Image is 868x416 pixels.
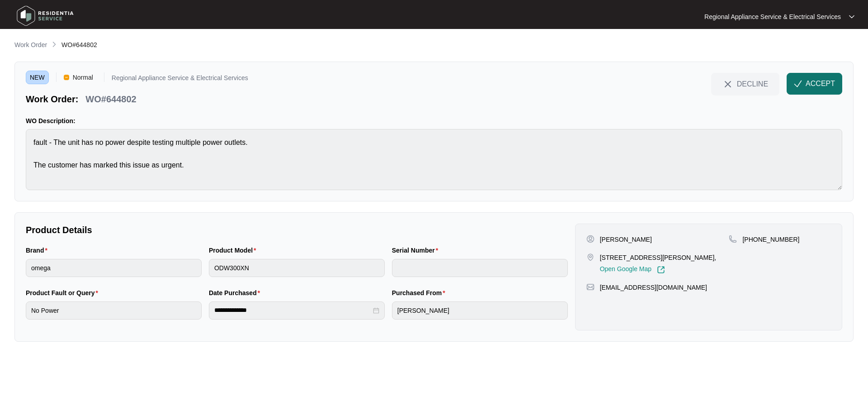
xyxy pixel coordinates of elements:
[392,246,442,255] label: Serial Number
[209,288,264,297] label: Date Purchased
[26,71,49,84] span: NEW
[711,73,779,95] button: close-IconDECLINE
[704,12,841,21] p: Regional Appliance Service & Electrical Services
[586,253,594,261] img: map-pin
[600,253,717,262] p: [STREET_ADDRESS][PERSON_NAME],
[112,75,248,84] p: Regional Appliance Service & Electrical Services
[209,259,385,277] input: Product Model
[600,235,652,244] p: [PERSON_NAME]
[849,14,854,19] img: dropdown arrow
[26,288,102,297] label: Product Fault or Query
[26,259,202,277] input: Brand
[209,246,260,255] label: Product Model
[600,283,707,292] p: [EMAIL_ADDRESS][DOMAIN_NAME]
[64,75,69,80] img: Vercel Logo
[806,78,835,89] span: ACCEPT
[214,306,371,315] input: Date Purchased
[657,266,665,274] img: Link-External
[69,71,97,84] span: Normal
[26,129,842,190] textarea: fault - The unit has no power despite testing multiple power outlets. The customer has marked thi...
[586,235,594,243] img: user-pin
[729,235,737,243] img: map-pin
[51,41,58,48] img: chevron-right
[26,301,202,320] input: Product Fault or Query
[742,235,799,244] p: [PHONE_NUMBER]
[26,116,842,125] p: WO Description:
[13,40,49,50] a: Work Order
[737,79,768,89] span: DECLINE
[600,266,665,274] a: Open Google Map
[85,93,136,105] p: WO#644802
[14,2,77,29] img: residentia service logo
[392,288,449,297] label: Purchased From
[14,40,47,49] p: Work Order
[392,301,568,320] input: Purchased From
[722,79,733,90] img: close-Icon
[787,73,842,95] button: check-IconACCEPT
[26,93,78,105] p: Work Order:
[61,41,97,48] span: WO#644802
[26,246,51,255] label: Brand
[392,259,568,277] input: Serial Number
[26,224,568,236] p: Product Details
[586,283,594,291] img: map-pin
[794,80,802,88] img: check-Icon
